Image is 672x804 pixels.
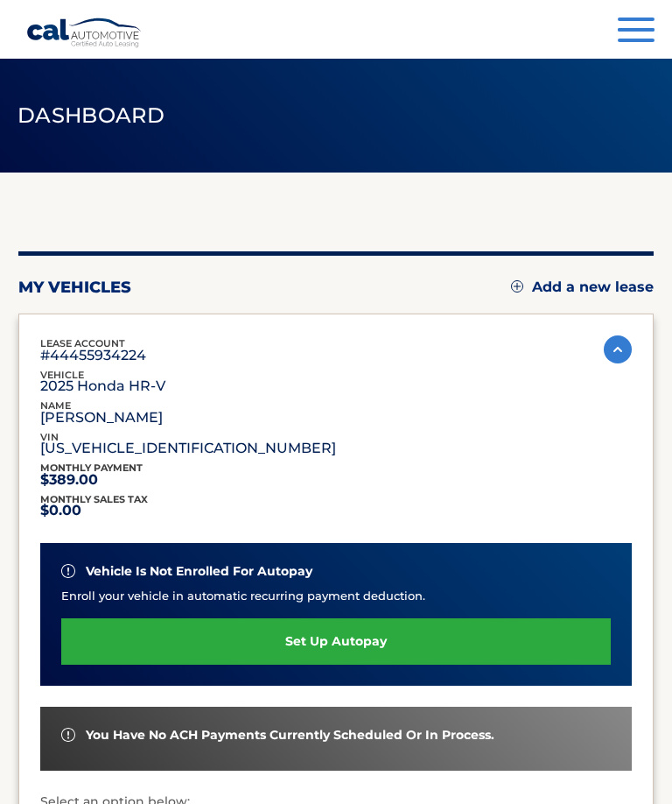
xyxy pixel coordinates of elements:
[40,351,146,360] p: #44455934224
[511,279,654,296] a: Add a new lease
[40,382,165,391] p: 2025 Honda HR-V
[40,506,148,515] p: $0.00
[61,618,611,665] a: set up autopay
[40,399,71,412] span: name
[40,493,148,505] span: Monthly sales Tax
[86,564,312,579] span: vehicle is not enrolled for autopay
[61,728,75,742] img: alert-white.svg
[26,18,143,48] a: Cal Automotive
[40,431,59,443] span: vin
[618,18,654,46] button: Menu
[61,564,75,578] img: alert-white.svg
[17,102,164,128] span: Dashboard
[86,728,494,743] span: You have no ACH payments currently scheduled or in process.
[40,462,143,474] span: Monthly Payment
[18,278,131,297] h2: my vehicles
[40,369,84,381] span: vehicle
[604,335,632,363] img: accordion-active.svg
[511,280,523,293] img: add.svg
[40,444,336,453] p: [US_VEHICLE_IDENTIFICATION_NUMBER]
[61,587,611,604] p: Enroll your vehicle in automatic recurring payment deduction.
[40,476,143,484] p: $389.00
[40,413,163,422] p: [PERSON_NAME]
[40,337,125,349] span: lease account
